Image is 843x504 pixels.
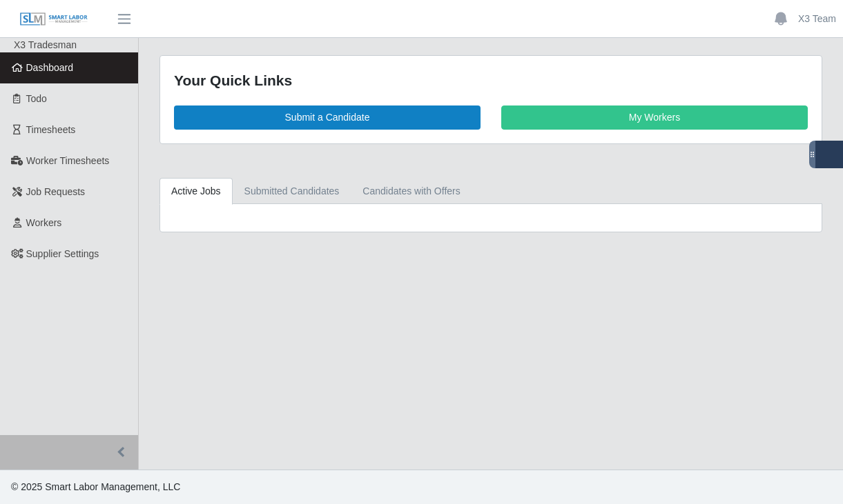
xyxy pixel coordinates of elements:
span: Dashboard [26,62,74,73]
span: Worker Timesheets [26,155,109,166]
span: © 2025 Smart Labor Management, LLC [11,481,180,492]
span: Timesheets [26,124,76,135]
span: Workers [26,217,62,228]
a: X3 Team [798,12,836,26]
a: Submit a Candidate [174,105,481,130]
a: Candidates with Offers [351,178,472,205]
img: SLM Logo [19,12,88,27]
div: Your Quick Links [174,70,808,92]
a: Active Jobs [159,178,233,205]
span: X3 Tradesman [14,39,77,50]
a: My Workers [501,105,808,130]
span: Todo [26,93,47,104]
a: Submitted Candidates [233,178,351,205]
span: Supplier Settings [26,248,99,259]
span: Job Requests [26,186,86,197]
